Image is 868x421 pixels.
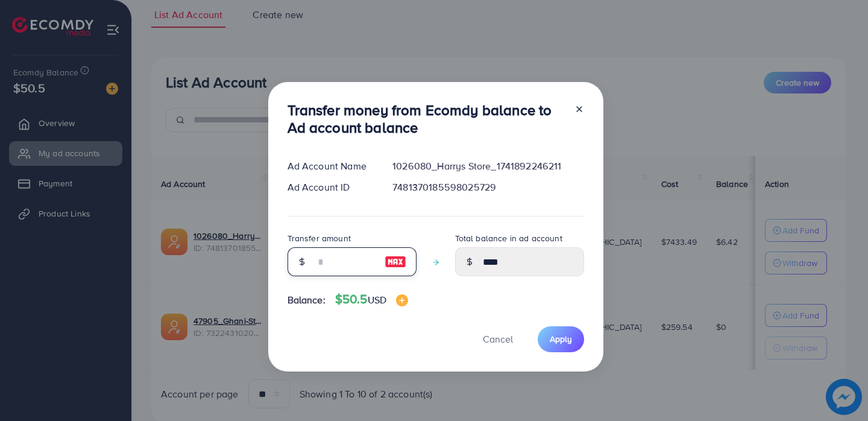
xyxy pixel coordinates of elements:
[383,159,593,173] div: 1026080_Harrys Store_1741892246211
[385,255,406,269] img: image
[278,180,383,194] div: Ad Account ID
[288,101,565,136] h3: Transfer money from Ecomdy balance to Ad account balance
[383,180,593,194] div: 7481370185598025729
[396,294,408,306] img: image
[278,159,383,173] div: Ad Account Name
[288,293,325,307] span: Balance:
[335,292,408,307] h4: $50.5
[288,232,351,244] label: Transfer amount
[368,293,386,306] span: USD
[468,326,528,352] button: Cancel
[550,333,572,345] span: Apply
[483,332,513,346] span: Cancel
[538,326,584,352] button: Apply
[455,232,562,244] label: Total balance in ad account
